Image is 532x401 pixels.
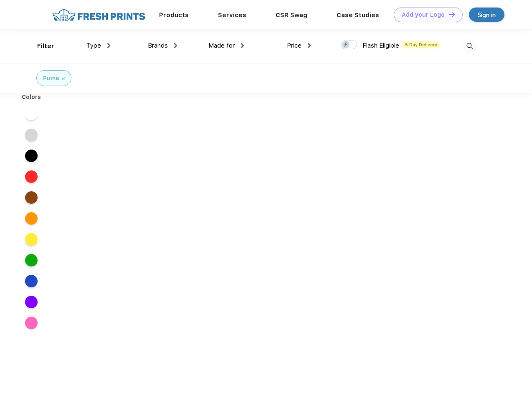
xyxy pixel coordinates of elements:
[159,11,189,19] a: Products
[107,43,110,48] img: dropdown.png
[449,12,455,17] img: DT
[208,42,235,49] span: Made for
[308,43,311,48] img: dropdown.png
[241,43,244,48] img: dropdown.png
[37,41,54,51] div: Filter
[218,11,246,19] a: Services
[402,11,445,18] div: Add your Logo
[362,42,399,49] span: Flash Eligible
[50,8,148,22] img: fo%20logo%202.webp
[43,74,59,83] div: Puma
[403,41,440,48] span: 5 Day Delivery
[287,42,301,49] span: Price
[463,39,476,53] img: desktop_search.svg
[174,43,177,48] img: dropdown.png
[478,10,496,20] div: Sign in
[469,8,504,22] a: Sign in
[15,93,48,102] div: Colors
[62,77,65,80] img: filter_cancel.svg
[86,42,101,49] span: Type
[148,42,168,49] span: Brands
[276,11,307,19] a: CSR Swag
